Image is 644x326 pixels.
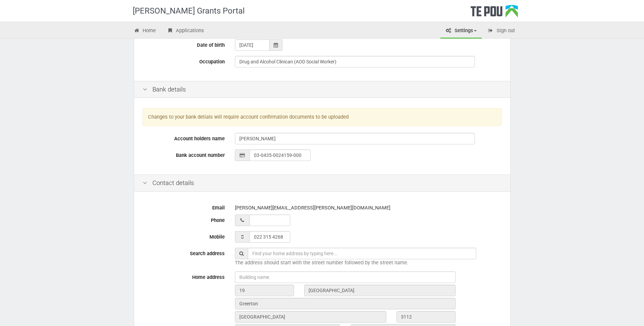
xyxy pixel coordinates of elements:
input: Street number [235,285,294,296]
div: Te Pou Logo [471,5,518,22]
input: dd/mm/yyyy [235,39,270,51]
input: Building name [235,271,456,283]
input: Suburb [235,298,456,309]
label: Search address [137,248,230,257]
input: Street [304,285,456,296]
span: The address should start with the street number followed by the street name. [235,260,408,266]
span: Mobile [209,234,225,240]
input: City [235,311,386,323]
span: Phone [211,217,225,223]
a: Home [129,24,161,39]
a: Applications [162,24,209,39]
span: Bank account number [176,152,225,158]
a: Sign out [482,24,520,39]
span: Occupation [199,59,225,65]
input: Find your home address by typing here... [248,248,476,259]
label: Home address [137,271,230,281]
input: Post code [397,311,456,323]
span: Account holders name [174,136,225,142]
div: Bank details [134,81,510,98]
div: Contact details [134,175,510,192]
div: Changes to your bank detials will require account confirmation documents to be uploaded [143,108,502,126]
span: Date of birth [197,42,225,48]
a: Settings [440,24,482,39]
label: Email [137,202,230,211]
div: [PERSON_NAME][EMAIL_ADDRESS][PERSON_NAME][DOMAIN_NAME] [235,202,502,214]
